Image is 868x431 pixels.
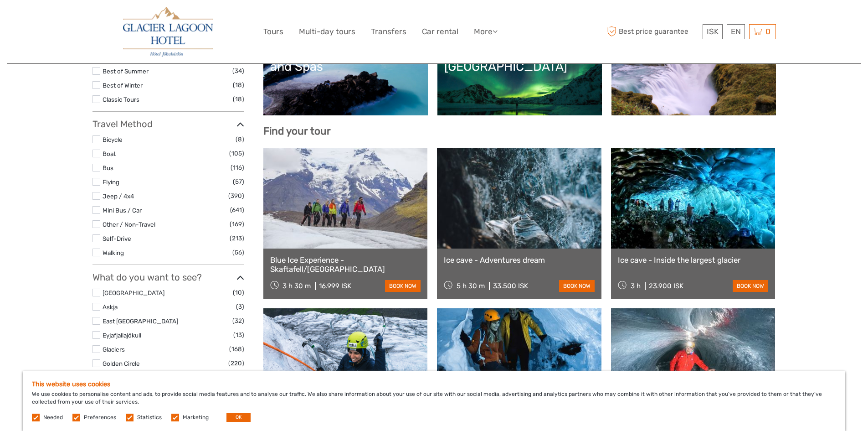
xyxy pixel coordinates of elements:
a: Blue Ice Experience - Skaftafell/[GEOGRAPHIC_DATA] [270,255,421,274]
label: Preferences [84,414,116,421]
a: Bus [103,164,113,171]
label: Statistics [137,414,162,421]
span: (168) [229,344,244,354]
h3: What do you want to see? [92,272,244,283]
h3: Travel Method [92,119,244,130]
a: Tours [263,25,283,38]
a: Self-Drive [103,235,131,242]
a: book now [385,280,421,292]
h5: This website uses cookies [32,380,836,388]
span: (18) [233,94,244,104]
a: Boat [103,150,116,157]
a: book now [733,280,768,292]
a: Ice cave - Adventures dream [444,255,595,265]
a: Car rental [422,25,458,38]
a: book now [559,280,595,292]
span: Best price guarantee [605,24,700,39]
a: Lagoons, Nature Baths and Spas [270,45,421,109]
span: (105) [229,148,244,159]
a: East [GEOGRAPHIC_DATA] [103,317,178,325]
a: Golden Circle [618,45,769,109]
div: 33.500 ISK [493,282,528,290]
span: 5 h 30 m [457,282,485,290]
a: Eyjafjallajökull [103,332,141,339]
a: Flying [103,178,119,186]
label: Needed [43,414,63,421]
span: (10) [233,287,244,298]
div: We use cookies to personalise content and ads, to provide social media features and to analyse ou... [23,371,845,431]
label: Marketing [183,414,209,421]
button: OK [226,413,251,422]
a: [GEOGRAPHIC_DATA] [103,289,164,296]
span: (34) [232,66,244,76]
span: (220) [228,358,244,369]
span: ISK [707,27,719,36]
a: Mini Bus / Car [103,207,142,214]
a: Transfers [371,25,406,38]
span: (32) [232,316,244,326]
a: Best of Summer [103,68,149,75]
a: Askja [103,303,118,311]
a: Ice cave - Inside the largest glacier [618,255,769,265]
span: (116) [231,162,244,173]
span: 3 h [631,282,641,290]
span: 0 [764,27,772,36]
span: (169) [230,219,244,229]
span: 3 h 30 m [282,282,311,290]
span: (390) [228,191,244,201]
a: Best of Winter [103,82,143,89]
a: Golden Circle [103,360,140,367]
a: Other / Non-Travel [103,221,155,228]
a: Glaciers [103,346,125,353]
a: Walking [103,249,124,256]
a: Bicycle [103,136,123,143]
span: (641) [230,205,244,215]
a: Multi-day tours [299,25,355,38]
span: (213) [230,233,244,244]
a: More [474,25,498,38]
b: Find your tour [263,125,331,137]
span: (3) [236,301,244,312]
span: (56) [232,247,244,258]
div: 23.900 ISK [649,282,683,290]
a: Classic Tours [103,96,139,103]
img: 2790-86ba44ba-e5e5-4a53-8ab7-28051417b7bc_logo_big.jpg [123,7,213,57]
a: Jeep / 4x4 [103,192,134,200]
div: EN [727,24,745,39]
div: 16.999 ISK [319,282,351,290]
span: (13) [233,330,244,340]
span: (18) [233,80,244,90]
span: (8) [236,134,244,145]
span: (57) [233,177,244,187]
a: Northern Lights in [GEOGRAPHIC_DATA] [444,45,595,109]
